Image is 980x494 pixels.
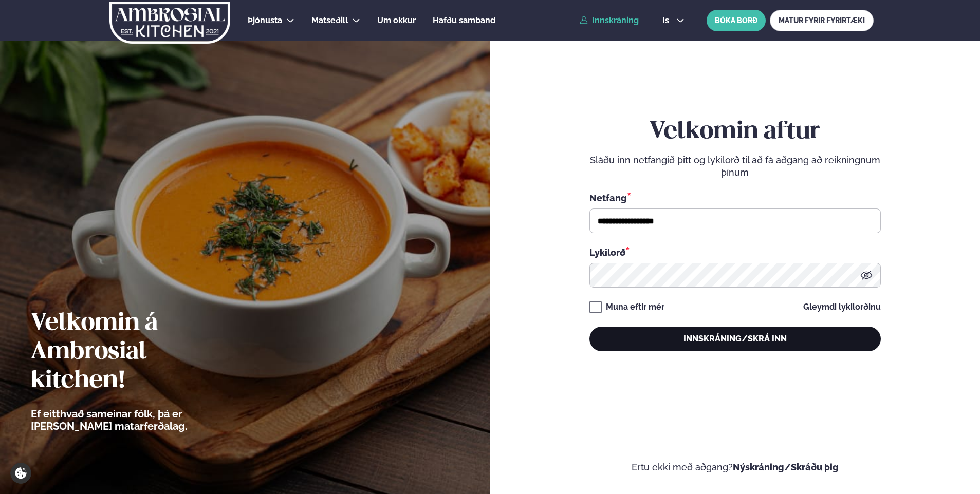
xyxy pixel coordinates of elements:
[31,408,244,432] p: Ef eitthvað sameinar fólk, þá er [PERSON_NAME] matarferðalag.
[803,303,881,311] a: Gleymdi lykilorðinu
[521,461,950,473] p: Ertu ekki með aðgang?
[770,10,874,31] a: MATUR FYRIR FYRIRTÆKI
[377,14,416,27] a: Um okkur
[248,14,282,27] a: Þjónusta
[733,462,839,472] a: Nýskráning/Skráðu þig
[580,16,639,25] a: Innskráning
[589,154,881,179] p: Sláðu inn netfangið þitt og lykilorð til að fá aðgang að reikningnum þínum
[248,15,282,25] span: Þjónusta
[589,191,881,204] div: Netfang
[10,463,31,484] a: Cookie settings
[31,309,244,395] h2: Velkomin á Ambrosial kitchen!
[377,15,416,25] span: Um okkur
[108,2,231,44] img: logo
[589,245,881,259] div: Lykilorð
[589,118,881,146] h2: Velkomin aftur
[589,327,881,351] button: Innskráning/Skrá inn
[311,14,348,27] a: Matseðill
[433,15,495,25] span: Hafðu samband
[433,14,495,27] a: Hafðu samband
[654,16,693,25] button: is
[311,15,348,25] span: Matseðill
[707,10,766,31] button: BÓKA BORÐ
[662,16,672,25] span: is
